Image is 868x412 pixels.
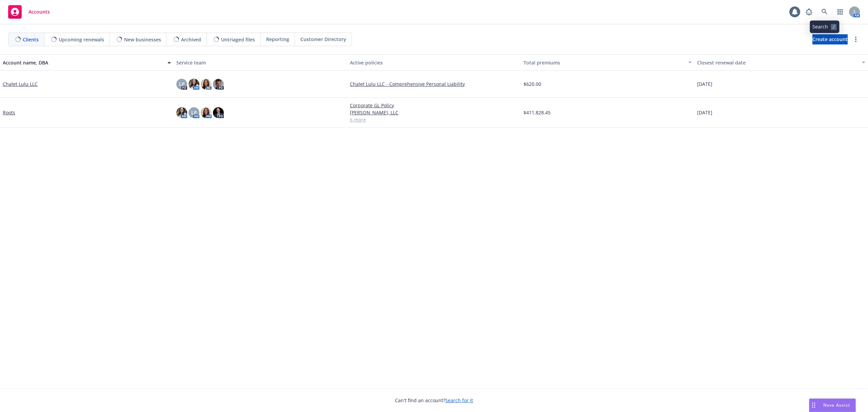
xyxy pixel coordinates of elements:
span: Clients [23,36,39,43]
span: LP [191,109,197,116]
a: Search for it [445,397,473,404]
img: photo [189,79,199,90]
a: Switch app [833,5,847,19]
img: photo [213,79,224,90]
a: [PERSON_NAME], LLC [350,109,518,116]
span: Create account [812,33,848,46]
a: Chalet Lulu LLC [3,80,38,88]
span: [DATE] [697,109,712,116]
a: Accounts [5,2,53,21]
button: Closest renewal date [694,54,868,71]
img: photo [201,107,212,118]
div: Closest renewal date [697,59,858,66]
span: Untriaged files [221,36,255,43]
a: Search [818,5,831,19]
div: Active policies [350,59,518,66]
span: Customer Directory [300,36,346,43]
a: Create account [812,34,848,44]
a: 6 more [350,116,518,123]
div: Account name, DBA [3,59,163,66]
div: Service team [176,59,344,66]
div: Total premiums [524,59,684,66]
button: Nova Assist [809,398,856,412]
button: Service team [174,54,347,71]
img: photo [201,79,212,90]
img: photo [213,107,224,118]
span: [DATE] [697,80,712,88]
span: New businesses [124,36,161,43]
span: $620.00 [524,80,541,88]
a: more [852,35,860,43]
button: Total premiums [521,54,694,71]
span: $411,828.45 [524,109,551,116]
button: Active policies [347,54,521,71]
a: Chalet Lulu LLC - Comprehensive Personal Liability [350,80,518,88]
span: Can't find an account? [395,397,473,404]
span: Nova Assist [823,402,850,408]
div: Drag to move [809,399,818,412]
span: LP [179,80,185,88]
img: photo [176,107,187,118]
span: Reporting [266,36,289,43]
span: Archived [181,36,201,43]
span: Upcoming renewals [59,36,104,43]
a: Roots [3,109,15,116]
span: Accounts [28,9,50,15]
a: Corporate GL Policy [350,102,518,109]
a: Report a Bug [802,5,816,19]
